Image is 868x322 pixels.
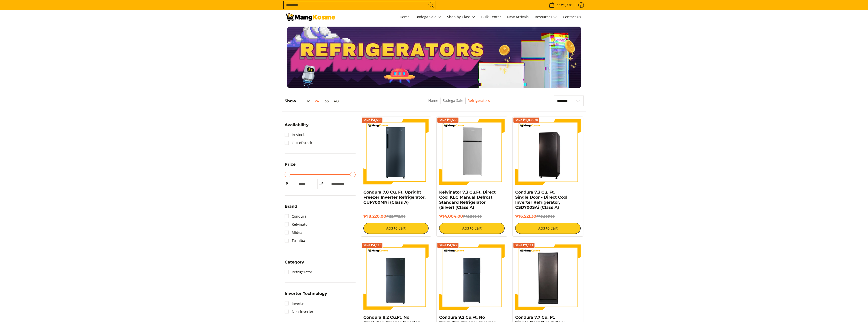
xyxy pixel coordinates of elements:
summary: Open [285,123,309,131]
a: Bodega Sale [413,10,444,24]
summary: Open [285,292,327,299]
img: Condura 7.3 Cu. Ft. Single Door - Direct Cool Inverter Refrigerator, CSD700SAi (Class A) [515,120,581,184]
button: 48 [331,99,341,103]
a: Kelvinator [285,220,309,229]
a: Condura [285,212,306,220]
summary: Open [285,204,297,212]
h6: ₱18,220.00 [363,214,429,219]
span: Availability [285,123,309,127]
img: Condura 7.0 Cu. Ft. Upright Freezer Inverter Refrigerator, CUF700MNi (Class A) [363,119,429,185]
nav: Breadcrumbs [391,98,527,109]
nav: Main Menu [340,10,584,24]
span: Save ₱9,111 [514,244,533,247]
button: Add to Cart [439,223,505,234]
h5: Show [285,99,341,104]
a: Inverter [285,299,305,308]
a: Contact Us [560,10,584,24]
img: Kelvinator 7.3 Cu.Ft. Direct Cool KLC Manual Defrost Standard Refrigerator (Silver) (Class A) [439,119,505,185]
span: Inverter Technology [285,292,327,296]
summary: Open [285,260,304,268]
span: Save ₱4,110 [363,244,382,247]
span: Shop by Class [447,14,475,20]
a: Resources [532,10,559,24]
button: 24 [312,99,322,103]
span: Save ₱4,555 [363,119,382,122]
a: Bodega Sale [442,98,463,103]
img: Condura 8.2 Cu.Ft. No Frost, Top Freezer Inverter Refrigerator, Midnight Slate Gray CTF88i (Class A) [363,244,429,310]
a: Shop by Class [445,10,478,24]
span: New Arrivals [507,14,529,19]
button: Search [427,1,435,9]
span: ₱1,778 [560,3,573,7]
a: Home [428,98,438,103]
del: ₱15,560.00 [463,214,482,218]
button: 36 [322,99,331,103]
span: Resources [535,14,557,20]
h6: ₱16,521.30 [515,214,581,219]
span: • [547,2,574,8]
del: ₱22,775.00 [386,214,405,218]
a: Condura 7.0 Cu. Ft. Upright Freezer Inverter Refrigerator, CUF700MNi (Class A) [363,190,426,205]
img: Condura 9.2 Cu.Ft. No Frost, Top Freezer Inverter Refrigerator, Midnight Slate Gray CTF98i (Class A) [439,244,505,310]
img: Condura 7.7 Cu. Ft. Single Door Direct Cool Inverter, Steel Gray, CSD231SAi (Class B) [515,245,581,309]
span: Price [285,162,296,166]
span: Save ₱4,322 [438,244,457,247]
span: Brand [285,204,297,209]
del: ₱18,357.00 [536,214,555,218]
span: Bulk Center [481,14,501,19]
button: Add to Cart [363,223,429,234]
a: Toshiba [285,237,305,245]
a: Home [397,10,412,24]
span: Save ₱1,556 [438,119,457,122]
span: 2 [555,3,559,7]
a: Midea [285,229,302,237]
a: Bulk Center [479,10,504,24]
h6: ₱14,004.00 [439,214,505,219]
a: Condura 7.3 Cu. Ft. Single Door - Direct Cool Inverter Refrigerator, CSD700SAi (Class A) [515,190,567,210]
a: New Arrivals [505,10,531,24]
a: Non-Inverter [285,308,313,316]
a: Out of stock [285,139,312,147]
a: In stock [285,131,305,139]
span: Category [285,260,304,264]
a: Refrigerator [285,268,312,276]
span: ₱ [285,181,290,186]
a: Kelvinator 7.3 Cu.Ft. Direct Cool KLC Manual Defrost Standard Refrigerator (Silver) (Class A) [439,190,496,210]
span: Home [400,14,410,19]
span: Contact Us [563,14,581,19]
img: Bodega Sale Refrigerator l Mang Kosme: Home Appliances Warehouse Sale [285,13,335,21]
span: ₱ [320,181,325,186]
a: Refrigerators [468,98,490,103]
span: Save ₱1,835.70 [514,119,538,122]
button: 12 [296,99,312,103]
span: Bodega Sale [416,14,441,20]
button: Add to Cart [515,223,581,234]
summary: Open [285,162,296,170]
